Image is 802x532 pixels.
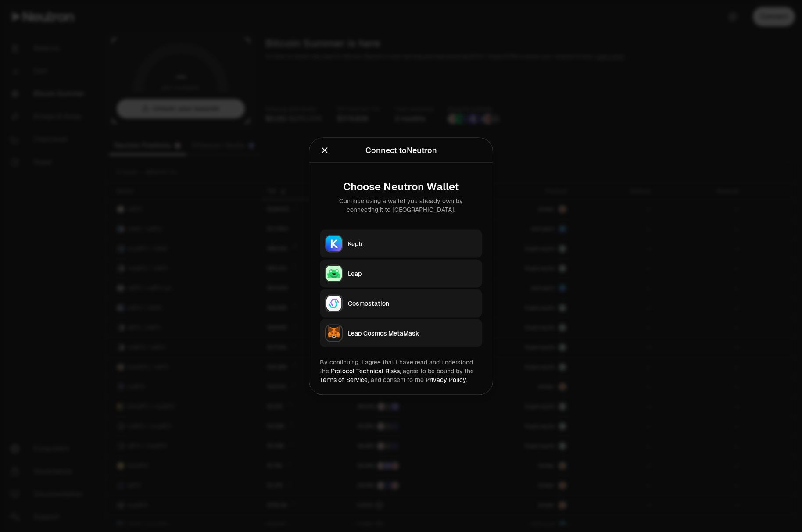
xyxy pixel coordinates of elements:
div: By continuing, I agree that I have read and understood the agree to be bound by the and consent t... [320,357,482,384]
div: Leap [348,269,477,278]
img: Cosmostation [326,295,342,311]
div: Cosmostation [348,299,477,307]
div: Leap Cosmos MetaMask [348,328,477,337]
div: Connect to Neutron [365,144,437,156]
div: Choose Neutron Wallet [327,180,475,193]
a: Privacy Policy. [426,375,467,383]
div: Continue using a wallet you already own by connecting it to [GEOGRAPHIC_DATA]. [327,196,475,214]
a: Terms of Service, [320,375,369,383]
img: Leap Cosmos MetaMask [326,325,342,341]
a: Protocol Technical Risks, [331,367,401,375]
button: LeapLeap [320,259,482,287]
img: Keplr [326,236,342,251]
button: KeplrKeplr [320,229,482,257]
button: Leap Cosmos MetaMaskLeap Cosmos MetaMask [320,319,482,347]
button: CosmostationCosmostation [320,289,482,317]
div: Keplr [348,239,477,248]
img: Leap [326,265,342,281]
button: Close [320,144,329,156]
